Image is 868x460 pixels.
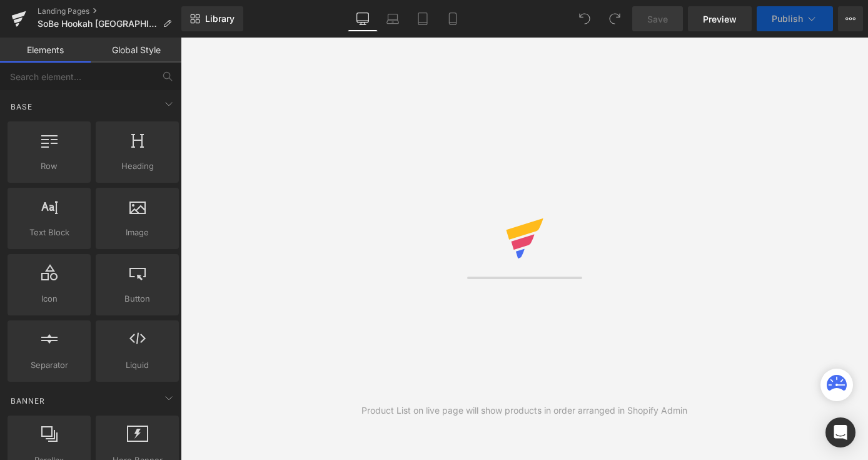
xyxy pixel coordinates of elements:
[99,292,175,305] span: Button
[688,6,752,31] a: Preview
[9,101,34,113] span: Base
[772,14,803,24] span: Publish
[838,6,863,31] button: More
[38,19,158,29] span: SoBe Hookah [GEOGRAPHIC_DATA]
[361,404,687,417] div: Product List on live page will show products in order arranged in Shopify Admin
[181,6,243,31] a: New Library
[11,359,87,372] span: Separator
[11,160,87,173] span: Row
[38,6,181,16] a: Landing Pages
[99,226,175,239] span: Image
[572,6,597,31] button: Undo
[9,395,46,407] span: Banner
[647,13,668,26] span: Save
[378,6,408,31] a: Laptop
[91,38,181,63] a: Global Style
[99,160,175,173] span: Heading
[348,6,378,31] a: Desktop
[11,226,87,239] span: Text Block
[825,417,855,447] div: Open Intercom Messenger
[703,13,737,26] span: Preview
[438,6,468,31] a: Mobile
[11,292,87,305] span: Icon
[602,6,627,31] button: Redo
[99,359,175,372] span: Liquid
[205,13,235,24] span: Library
[757,6,833,31] button: Publish
[408,6,438,31] a: Tablet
